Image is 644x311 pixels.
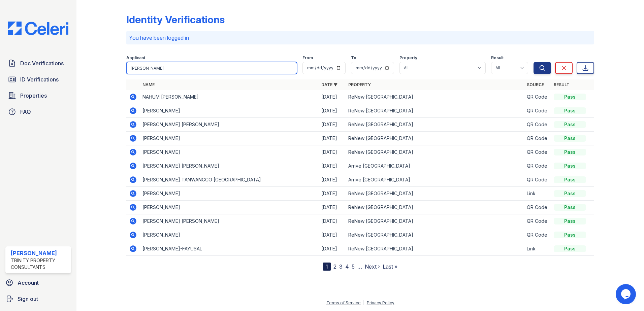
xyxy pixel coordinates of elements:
[319,242,346,256] td: [DATE]
[339,263,343,270] a: 3
[346,90,524,104] td: ReNew [GEOGRAPHIC_DATA]
[524,104,551,118] td: QR Code
[554,218,586,224] div: Pass
[18,279,39,287] span: Account
[319,118,346,132] td: [DATE]
[20,75,59,83] span: ID Verifications
[348,82,371,87] a: Property
[524,228,551,242] td: QR Code
[319,214,346,228] td: [DATE]
[319,228,346,242] td: [DATE]
[20,92,47,100] span: Properties
[319,187,346,201] td: [DATE]
[399,55,417,61] label: Property
[367,300,394,305] a: Privacy Policy
[302,55,313,61] label: From
[333,263,336,270] a: 2
[140,118,319,132] td: [PERSON_NAME] [PERSON_NAME]
[140,242,319,256] td: [PERSON_NAME]-FAYUSAL
[20,108,31,116] span: FAQ
[554,176,586,183] div: Pass
[319,173,346,187] td: [DATE]
[346,201,524,214] td: ReNew [GEOGRAPHIC_DATA]
[140,145,319,159] td: [PERSON_NAME]
[345,263,349,270] a: 4
[365,263,380,270] a: Next ›
[383,263,397,270] a: Last »
[346,214,524,228] td: ReNew [GEOGRAPHIC_DATA]
[140,159,319,173] td: [PERSON_NAME] [PERSON_NAME]
[326,300,361,305] a: Terms of Service
[3,22,74,35] img: CE_Logo_Blue-a8612792a0a2168367f1c8372b55b34899dd931a85d93a1a3d3e32e68fde9ad4.png
[616,284,637,304] iframe: chat widget
[346,159,524,173] td: Arrive [GEOGRAPHIC_DATA]
[524,118,551,132] td: QR Code
[527,82,544,87] a: Source
[5,73,71,86] a: ID Verifications
[554,204,586,211] div: Pass
[319,145,346,159] td: [DATE]
[140,132,319,145] td: [PERSON_NAME]
[319,159,346,173] td: [DATE]
[524,242,551,256] td: Link
[319,104,346,118] td: [DATE]
[351,55,356,61] label: To
[554,245,586,252] div: Pass
[363,300,364,305] div: |
[20,59,64,67] span: Doc Verifications
[18,295,38,303] span: Sign out
[3,292,74,306] a: Sign out
[524,173,551,187] td: QR Code
[126,55,145,61] label: Applicant
[524,214,551,228] td: QR Code
[554,121,586,128] div: Pass
[346,242,524,256] td: ReNew [GEOGRAPHIC_DATA]
[524,132,551,145] td: QR Code
[11,249,68,257] div: [PERSON_NAME]
[140,173,319,187] td: [PERSON_NAME] TANWANGCO [GEOGRAPHIC_DATA]
[352,263,355,270] a: 5
[126,62,297,74] input: Search by name or phone number
[346,132,524,145] td: ReNew [GEOGRAPHIC_DATA]
[491,55,504,61] label: Result
[346,104,524,118] td: ReNew [GEOGRAPHIC_DATA]
[554,163,586,169] div: Pass
[554,149,586,155] div: Pass
[554,94,586,100] div: Pass
[323,263,331,271] div: 1
[3,276,74,289] a: Account
[524,159,551,173] td: QR Code
[140,90,319,104] td: NAHUM [PERSON_NAME]
[346,187,524,201] td: ReNew [GEOGRAPHIC_DATA]
[126,13,225,26] div: Identity Verifications
[524,145,551,159] td: QR Code
[140,187,319,201] td: [PERSON_NAME]
[346,145,524,159] td: ReNew [GEOGRAPHIC_DATA]
[346,173,524,187] td: Arrive [GEOGRAPHIC_DATA]
[346,118,524,132] td: ReNew [GEOGRAPHIC_DATA]
[357,263,362,271] span: …
[321,82,337,87] a: Date ▼
[554,107,586,114] div: Pass
[140,228,319,242] td: [PERSON_NAME]
[346,228,524,242] td: ReNew [GEOGRAPHIC_DATA]
[142,82,155,87] a: Name
[5,105,71,118] a: FAQ
[554,135,586,142] div: Pass
[554,232,586,238] div: Pass
[554,190,586,197] div: Pass
[319,201,346,214] td: [DATE]
[5,57,71,70] a: Doc Verifications
[319,132,346,145] td: [DATE]
[129,34,591,42] p: You have been logged in
[140,214,319,228] td: [PERSON_NAME] [PERSON_NAME]
[319,90,346,104] td: [DATE]
[11,257,68,271] div: Trinity Property Consultants
[524,90,551,104] td: QR Code
[554,82,570,87] a: Result
[524,187,551,201] td: Link
[140,201,319,214] td: [PERSON_NAME]
[5,89,71,102] a: Properties
[140,104,319,118] td: [PERSON_NAME]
